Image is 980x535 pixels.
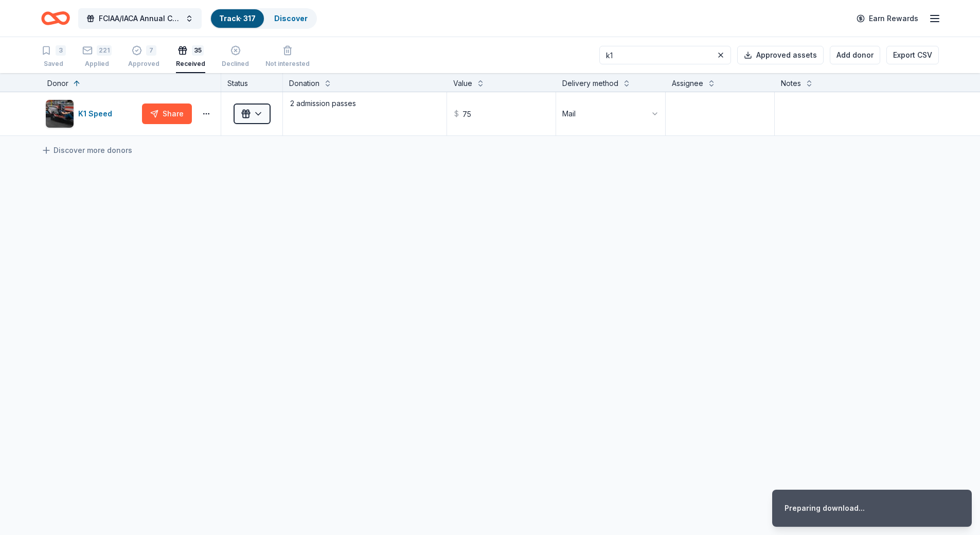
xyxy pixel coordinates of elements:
[274,14,308,23] a: Discover
[785,502,865,514] div: Preparing download...
[284,93,446,134] textarea: 2 admission passes
[78,8,202,29] button: FCIAA/IACA Annual Conference
[192,45,204,56] div: 35
[128,60,159,68] div: Approved
[146,45,156,56] div: 7
[41,144,132,157] a: Discover more donors
[41,41,66,73] button: 3Saved
[599,46,731,64] input: Search received
[41,6,70,30] a: Home
[47,77,68,90] div: Donor
[289,77,319,90] div: Donation
[78,108,116,120] div: K1 Speed
[265,41,310,73] button: Not interested
[45,99,138,128] button: Image for K1 SpeedK1 Speed
[222,41,249,73] button: Declined
[82,60,112,68] div: Applied
[850,9,924,28] a: Earn Rewards
[562,77,618,90] div: Delivery method
[176,60,205,68] div: Received
[830,46,880,64] button: Add donor
[46,100,74,128] img: Image for K1 Speed
[453,77,472,90] div: Value
[737,46,824,64] button: Approved assets
[41,60,66,68] div: Saved
[219,14,256,23] a: Track· 317
[265,60,310,68] div: Not interested
[99,12,181,25] span: FCIAA/IACA Annual Conference
[97,45,112,56] div: 221
[672,77,703,90] div: Assignee
[210,8,317,29] button: Track· 317Discover
[176,41,205,73] button: 35Received
[221,73,283,92] div: Status
[56,45,66,56] div: 3
[82,41,112,73] button: 221Applied
[128,41,159,73] button: 7Approved
[222,60,249,68] div: Declined
[142,103,192,124] button: Share
[781,77,801,90] div: Notes
[886,46,939,64] button: Export CSV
